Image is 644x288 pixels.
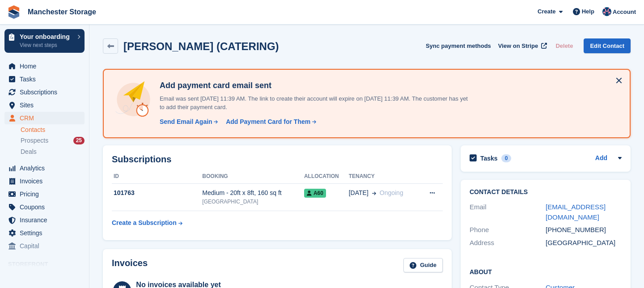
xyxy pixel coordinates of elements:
span: Coupons [20,201,73,213]
a: Guide [403,258,443,273]
div: Phone [470,225,546,235]
img: add-payment-card-4dbda4983b697a7845d177d07a5d71e8a16f1ec00487972de202a45f1e8132f5.svg [114,80,153,119]
p: View next steps [20,41,73,49]
div: Create a Subscription [112,218,177,228]
h2: Contact Details [470,189,622,196]
span: Account [613,8,636,17]
th: ID [112,169,202,184]
a: menu [4,73,85,85]
a: menu [4,188,85,200]
span: Help [582,7,594,16]
th: Allocation [304,169,349,184]
span: Insurance [20,214,73,226]
a: menu [4,201,85,213]
a: [EMAIL_ADDRESS][DOMAIN_NAME] [546,203,606,221]
span: Settings [20,227,73,239]
div: [GEOGRAPHIC_DATA] [546,238,622,248]
a: Create a Subscription [112,215,182,231]
span: Invoices [20,175,73,187]
a: menu [4,60,85,72]
span: Sites [20,99,73,111]
span: View on Stripe [498,42,538,51]
div: Medium - 20ft x 8ft, 160 sq ft [202,188,304,198]
span: Storefront [8,260,89,269]
a: Contacts [21,126,85,134]
div: [PHONE_NUMBER] [546,225,622,235]
th: Tenancy [349,169,419,184]
a: menu [4,162,85,174]
p: Your onboarding [20,34,73,40]
h2: Subscriptions [112,154,443,165]
span: A60 [304,189,326,198]
a: menu [4,112,85,124]
p: Email was sent [DATE] 11:39 AM. The link to create their account will expire on [DATE] 11:39 AM. ... [156,94,469,112]
span: Capital [20,240,73,252]
div: Add Payment Card for Them [226,117,310,127]
img: stora-icon-8386f47178a22dfd0bd8f6a31ec36ba5ce8667c1dd55bd0f319d3a0aa187defe.svg [7,5,21,19]
div: 0 [501,154,512,162]
th: Booking [202,169,304,184]
span: Prospects [21,136,48,145]
a: menu [4,86,85,98]
h2: [PERSON_NAME] (CATERING) [123,40,279,52]
a: Add Payment Card for Them [222,117,317,127]
a: Prospects 25 [21,136,85,145]
span: Analytics [20,162,73,174]
button: Delete [552,38,576,53]
span: CRM [20,112,73,124]
span: Subscriptions [20,86,73,98]
span: Ongoing [380,189,403,196]
a: menu [4,214,85,226]
span: Tasks [20,73,73,85]
a: Deals [21,147,85,157]
a: Manchester Storage [24,4,100,19]
a: Add [595,153,607,164]
div: [GEOGRAPHIC_DATA] [202,198,304,206]
div: Address [470,238,546,248]
h2: About [470,267,622,276]
a: menu [4,240,85,252]
a: View on Stripe [495,38,549,53]
h2: Invoices [112,258,148,273]
div: Send Email Again [160,117,212,127]
a: menu [4,99,85,111]
a: Edit Contact [584,38,631,53]
span: Create [538,7,555,16]
a: menu [4,175,85,187]
span: Deals [21,148,37,156]
span: [DATE] [349,188,369,198]
div: 101763 [112,188,202,198]
a: Your onboarding View next steps [4,29,85,53]
a: menu [4,227,85,239]
div: Email [470,202,546,222]
h4: Add payment card email sent [156,80,469,91]
span: Home [20,60,73,72]
span: Pricing [20,188,73,200]
div: 25 [73,137,85,144]
button: Sync payment methods [426,38,491,53]
h2: Tasks [480,154,498,162]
